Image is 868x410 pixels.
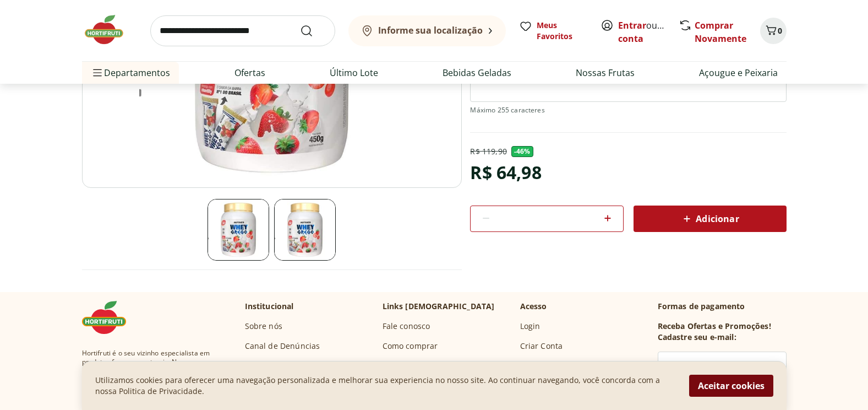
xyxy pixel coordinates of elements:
[520,321,541,332] a: Login
[520,301,547,312] p: Acesso
[658,332,736,343] h3: Cadastre seu e-mail:
[576,66,635,79] a: Nossas Frutas
[618,19,667,45] span: ou
[689,375,773,397] button: Aceitar cookies
[520,360,602,371] a: Esqueci Minha Senha
[378,24,483,36] b: Informe sua localização
[680,212,739,225] span: Adicionar
[245,360,303,371] a: Código de Ética
[537,20,587,42] span: Meus Favoritos
[300,24,326,37] button: Submit Search
[383,321,430,332] a: Fale conosco
[618,19,679,45] a: Criar conta
[658,301,787,312] p: Formas de pagamento
[695,19,746,45] a: Comprar Novamente
[245,301,294,312] p: Institucional
[778,25,782,36] span: 0
[760,18,787,44] button: Carrinho
[245,341,320,352] a: Canal de Denúncias
[658,321,771,332] h3: Receba Ofertas e Promoções!
[519,20,587,42] a: Meus Favoritos
[348,15,506,46] button: Informe sua localização
[618,19,646,31] a: Entrar
[330,66,378,79] a: Último Lote
[245,321,282,332] a: Sobre nós
[470,146,506,157] p: R$ 119,90
[520,341,563,352] a: Criar Conta
[91,60,170,86] span: Departamentos
[383,301,495,312] p: Links [DEMOGRAPHIC_DATA]
[383,360,459,371] a: Trocas e Devoluções
[699,66,778,79] a: Açougue e Peixaria
[95,375,676,397] p: Utilizamos cookies para oferecer uma navegação personalizada e melhorar sua experiencia no nosso ...
[150,15,335,46] input: search
[208,199,269,261] img: Principal
[234,66,265,79] a: Ofertas
[634,206,787,232] button: Adicionar
[511,146,533,157] span: - 46 %
[82,13,137,46] img: Hortifruti
[383,341,438,352] a: Como comprar
[443,66,511,79] a: Bebidas Geladas
[274,199,336,261] img: Principal
[82,301,137,334] img: Hortifruti
[470,157,541,188] div: R$ 64,98
[91,60,104,86] button: Menu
